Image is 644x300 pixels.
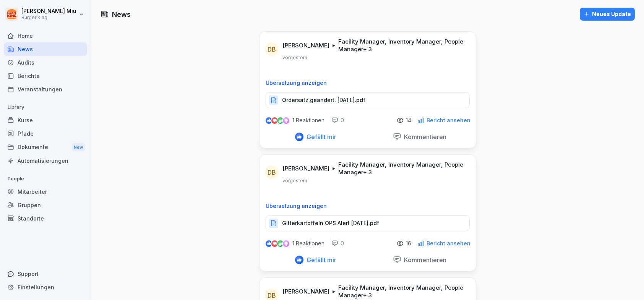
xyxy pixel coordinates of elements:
[265,42,279,56] div: DB
[4,69,87,83] a: Berichte
[282,55,307,61] p: vorgestern
[4,281,87,294] a: Einstellungen
[277,117,284,124] img: celebrate
[4,185,87,198] a: Mitarbeiter
[292,117,324,123] p: 1 Reaktionen
[427,240,470,246] p: Bericht ansehen
[266,117,272,123] img: like
[282,96,365,104] p: Ordersatz.geändert. [DATE].pdf
[272,118,277,123] img: love
[266,80,470,86] p: Übersetzung anzeigen
[282,219,379,227] p: Gitterkartoffeln OPS Alert [DATE].pdf
[427,117,470,123] p: Bericht ansehen
[277,240,284,247] img: celebrate
[4,29,87,42] a: Home
[4,140,87,154] a: DokumenteNew
[303,133,336,141] p: Gefällt mir
[272,241,277,246] img: love
[4,114,87,127] a: Kurse
[266,203,470,209] p: Übersetzung anzeigen
[303,256,336,264] p: Gefällt mir
[282,42,329,49] p: [PERSON_NAME]
[406,117,411,123] p: 14
[283,117,289,124] img: inspiring
[282,288,329,295] p: [PERSON_NAME]
[266,99,470,106] a: Ordersatz.geändert. [DATE].pdf
[338,38,467,53] p: Facility Manager, Inventory Manager, People Manager + 3
[21,15,76,20] p: Burger King
[4,140,87,154] div: Dokumente
[4,212,87,225] a: Standorte
[338,284,467,299] p: Facility Manager, Inventory Manager, People Manager + 3
[4,127,87,140] a: Pfade
[4,154,87,167] a: Automatisierungen
[112,9,131,19] h1: News
[265,165,279,179] div: DB
[4,267,87,281] div: Support
[292,240,324,246] p: 1 Reaktionen
[282,178,307,184] p: vorgestern
[338,161,467,176] p: Facility Manager, Inventory Manager, People Manager + 3
[266,240,272,246] img: like
[331,117,344,124] div: 0
[4,83,87,96] a: Veranstaltungen
[4,56,87,69] a: Audits
[401,256,447,264] p: Kommentieren
[282,165,329,172] p: [PERSON_NAME]
[4,173,87,185] p: People
[406,240,411,246] p: 16
[266,222,470,229] a: Gitterkartoffeln OPS Alert [DATE].pdf
[283,240,289,247] img: inspiring
[401,133,447,141] p: Kommentieren
[4,198,87,212] a: Gruppen
[4,42,87,56] a: News
[4,101,87,114] p: Library
[580,8,635,21] button: Neues Update
[72,143,85,152] div: New
[21,8,76,15] p: [PERSON_NAME] Miu
[331,240,344,247] div: 0
[584,10,631,18] div: Neues Update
